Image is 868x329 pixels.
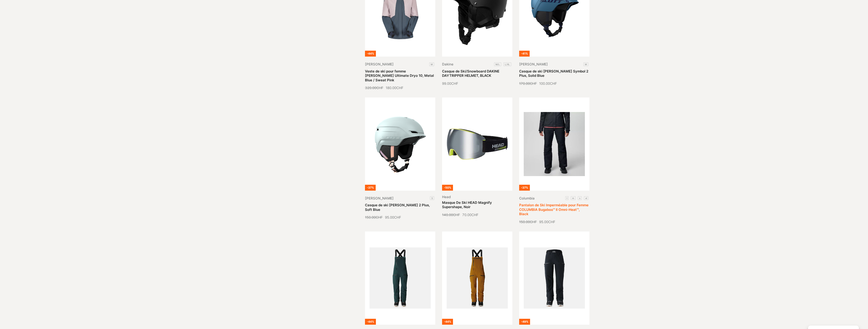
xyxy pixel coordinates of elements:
a: Masque De Ski HEAD Magnify Supershape, Noir [442,200,492,209]
a: Pantalon de Ski Imperméable pour Femme COLUMBIA Bugaboo™ II Omni-Heat™, Black [519,203,589,216]
a: Casque de ski [PERSON_NAME] 2 Plus, Soft Blue [365,203,430,212]
a: Casque de ski [PERSON_NAME] Symbol 2 Plus, Solid Blue [519,69,588,78]
a: Veste de ski pour femme [PERSON_NAME] Ultimate Dryo 10, Metal Blue / Sweat Pink [365,69,434,82]
a: Casque de Ski/Snowboard DAKINE DAYTRIPPER HELMET, BLACK [442,69,499,78]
